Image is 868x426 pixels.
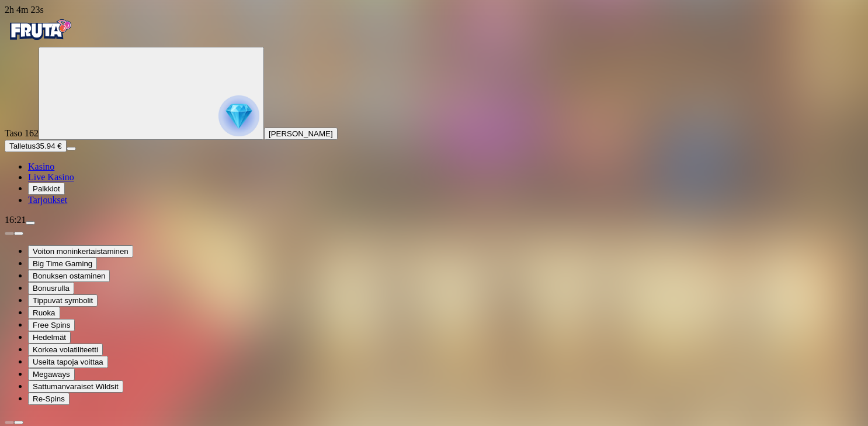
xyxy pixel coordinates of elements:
[28,162,54,171] span: Kasino
[5,140,67,152] button: Talletusplus icon35.94 €
[28,356,108,368] button: Useita tapoja voittaa
[5,15,863,205] nav: Primary
[67,147,76,150] button: menu
[33,272,105,280] span: Bonuksen ostaminen
[28,343,103,356] button: Korkea volatiliteetti
[33,382,119,391] span: Sattumanvaraiset Wildsit
[28,257,97,270] button: Big Time Gaming
[28,195,67,205] a: gift-inverted iconTarjoukset
[36,142,61,150] span: 35.94 €
[14,421,23,424] button: next slide
[9,142,36,150] span: Talletus
[14,232,23,235] button: next slide
[5,15,75,44] img: Fruta
[5,215,26,225] span: 16:21
[33,358,103,366] span: Useita tapoja voittaa
[218,95,259,136] img: reward progress
[28,393,70,405] button: Re-Spins
[39,47,264,140] button: reward progress
[33,321,70,329] span: Free Spins
[33,284,70,293] span: Bonusrulla
[28,368,75,380] button: Megaways
[28,172,74,182] a: poker-chip iconLive Kasino
[33,345,98,354] span: Korkea volatiliteetti
[264,128,338,140] button: [PERSON_NAME]
[33,394,65,403] span: Re-Spins
[28,331,71,343] button: Hedelmät
[5,128,39,138] span: Taso 162
[269,129,333,138] span: [PERSON_NAME]
[28,172,74,182] span: Live Kasino
[5,36,75,46] a: Fruta
[5,5,44,15] span: user session time
[33,308,55,317] span: Ruoka
[33,184,60,193] span: Palkkiot
[28,307,60,319] button: Ruoka
[28,183,65,195] button: reward iconPalkkiot
[28,270,110,282] button: Bonuksen ostaminen
[33,333,66,342] span: Hedelmät
[33,370,70,379] span: Megaways
[28,162,54,171] a: diamond iconKasino
[28,195,67,205] span: Tarjoukset
[28,319,75,331] button: Free Spins
[28,245,133,257] button: Voiton moninkertaistaminen
[33,259,92,268] span: Big Time Gaming
[28,380,123,393] button: Sattumanvaraiset Wildsit
[5,232,14,235] button: prev slide
[5,421,14,424] button: prev slide
[28,282,74,294] button: Bonusrulla
[26,221,35,225] button: menu
[33,247,129,256] span: Voiton moninkertaistaminen
[33,296,93,305] span: Tippuvat symbolit
[28,294,98,307] button: Tippuvat symbolit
